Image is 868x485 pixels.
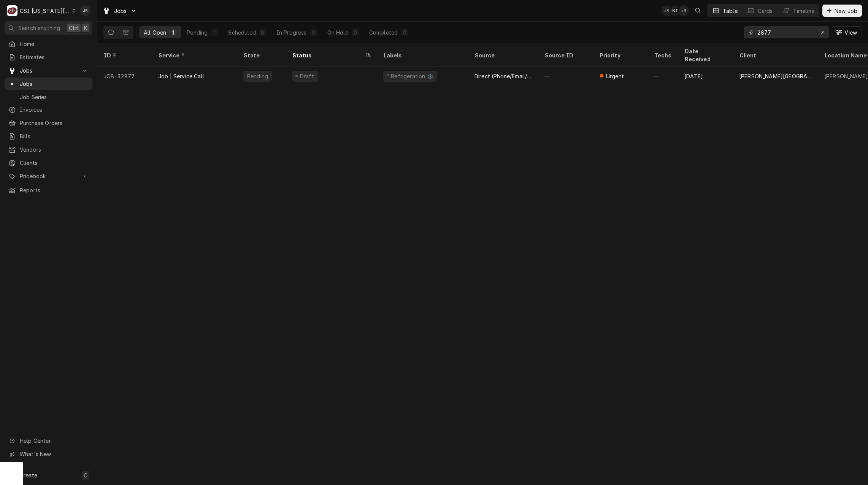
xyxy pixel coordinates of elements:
div: Pending [246,72,269,80]
a: Bills [5,130,92,143]
div: — [648,67,678,85]
div: Completed [369,29,398,36]
a: Go to Help Center [5,434,92,447]
div: Source [474,51,531,59]
div: 0 [402,29,407,36]
span: Create [20,472,37,479]
div: Source ID [544,51,586,59]
span: Invoices [20,106,89,114]
div: JB [661,5,672,16]
div: Cards [758,7,773,15]
div: + 3 [678,5,689,16]
button: Erase input [817,26,829,38]
a: Go to What's New [5,448,92,460]
div: All Open [144,29,166,36]
span: Jobs [20,80,89,88]
div: In Progress [276,29,307,36]
div: ² Refrigeration ❄️ [386,72,434,80]
span: Reports [20,186,89,194]
div: Draft [299,72,315,80]
a: Purchase Orders [5,117,92,129]
div: Service [158,51,230,59]
span: Home [20,40,89,48]
div: Table [723,7,738,15]
span: Urgent [606,72,624,80]
div: 0 [311,29,316,36]
div: JOB-32877 [97,67,152,85]
div: Job | Service Call [158,72,204,80]
div: Pending [187,29,208,36]
span: Clients [20,159,89,167]
a: Jobs [5,78,92,90]
a: Go to Jobs [100,5,140,17]
div: CSI Kansas City's Avatar [7,5,17,16]
div: ID [103,51,144,59]
span: Purchase Orders [20,119,89,127]
div: Status [292,51,363,59]
span: Ctrl [69,24,79,32]
button: Open search [692,5,704,17]
span: View [843,29,858,36]
div: NI [670,5,681,16]
div: C [7,5,17,16]
div: 0 [260,29,265,36]
span: C [84,471,87,479]
a: Reports [5,184,92,197]
div: Techs [654,51,672,59]
div: State [243,51,280,59]
div: Direct (Phone/Email/etc.) [474,72,532,80]
span: Help Center [20,437,88,445]
span: New Job [833,7,859,15]
div: Client [739,51,811,59]
span: Jobs [114,7,127,15]
button: View [832,26,862,38]
span: Estimates [20,53,89,61]
input: Keyword search [757,26,814,38]
div: — [538,67,593,85]
a: Job Series [5,91,92,103]
div: On Hold [327,29,349,36]
div: Joshua Bennett's Avatar [661,5,672,16]
a: Clients [5,157,92,169]
div: JB [80,5,90,16]
span: Vendors [20,146,89,154]
span: Search anything [18,24,60,32]
div: Timeline [793,7,814,15]
button: New Job [822,5,862,17]
button: Search anythingCtrlK [5,21,92,35]
a: Home [5,38,92,50]
a: Go to Jobs [5,64,92,77]
span: K [84,24,87,32]
div: Nate Ingram's Avatar [670,5,681,16]
div: Joshua Bennett's Avatar [80,5,90,16]
div: Labels [383,51,462,59]
span: Job Series [20,93,89,101]
a: Vendors [5,143,92,156]
a: Estimates [5,51,92,63]
div: Priority [599,51,640,59]
div: 0 [353,29,358,36]
div: [DATE] [678,67,733,85]
span: Pricebook [20,172,77,180]
div: Scheduled [228,29,255,36]
div: [PERSON_NAME][GEOGRAPHIC_DATA][PERSON_NAME] [739,72,812,80]
a: Go to Pricebook [5,170,92,182]
div: Date Received [684,47,725,63]
div: 1 [212,29,217,36]
span: Bills [20,132,89,140]
div: CSI [US_STATE][GEOGRAPHIC_DATA] [20,7,70,15]
span: Jobs [20,67,77,74]
a: Invoices [5,103,92,116]
span: What's New [20,450,88,458]
div: 1 [171,29,175,36]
